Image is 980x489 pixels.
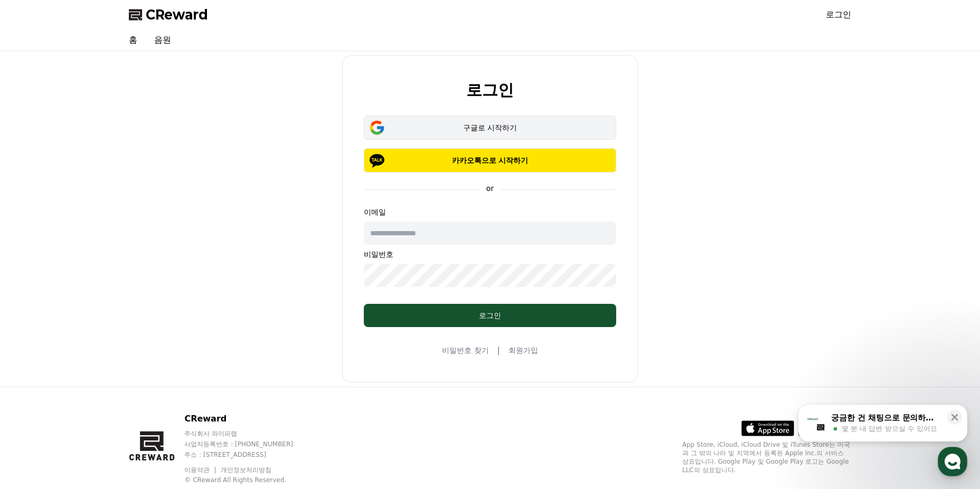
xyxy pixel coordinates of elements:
a: 개인정보처리방침 [221,466,271,474]
span: CReward [146,6,208,23]
a: 음원 [146,30,180,51]
a: 비밀번호 찾기 [442,345,488,356]
span: 대화 [97,351,109,359]
a: 홈 [3,334,70,361]
button: 카카오톡으로 시작하기 [364,148,616,172]
p: 이메일 [364,207,616,217]
span: 홈 [33,350,40,359]
span: 설정 [163,350,176,359]
h2: 로그인 [466,81,514,99]
div: 로그인 [385,310,595,321]
a: CReward [129,6,208,23]
p: © CReward All Rights Reserved. [184,476,313,484]
p: 비밀번호 [364,249,616,260]
p: 주소 : [STREET_ADDRESS] [184,450,313,459]
a: 이용약관 [184,466,218,474]
button: 로그인 [364,304,616,327]
p: CReward [184,413,313,425]
a: 설정 [136,334,203,361]
div: 구글로 시작하기 [379,122,601,133]
a: 로그인 [826,8,851,21]
p: App Store, iCloud, iCloud Drive 및 iTunes Store는 미국과 그 밖의 나라 및 지역에서 등록된 Apple Inc.의 서비스 상표입니다. Goo... [682,440,851,474]
p: or [480,183,500,194]
p: 사업자등록번호 : [PHONE_NUMBER] [184,440,313,448]
a: 회원가입 [508,345,538,356]
p: 카카오톡으로 시작하기 [379,155,601,166]
a: 대화 [70,334,136,361]
a: 홈 [120,30,146,51]
button: 구글로 시작하기 [364,116,616,140]
p: 주식회사 와이피랩 [184,429,313,438]
span: | [497,344,500,357]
